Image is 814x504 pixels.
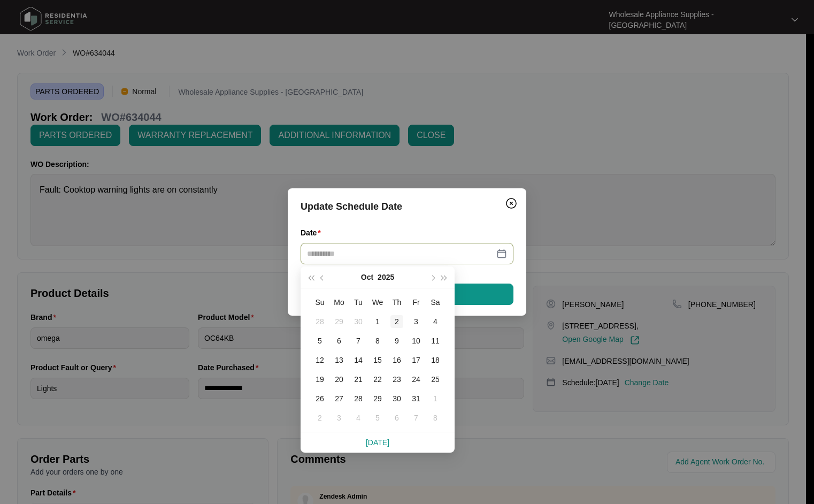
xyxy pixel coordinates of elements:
label: Date [301,227,325,238]
a: [DATE] [366,438,389,447]
div: 5 [313,334,326,347]
td: 2025-10-09 [387,331,406,350]
div: 5 [371,411,384,424]
td: 2025-11-04 [349,408,368,427]
div: 13 [333,354,345,366]
th: Sa [426,293,445,312]
div: 7 [410,411,423,424]
button: Oct [361,266,373,288]
div: 1 [429,392,442,405]
td: 2025-11-06 [387,408,406,427]
td: 2025-10-15 [368,350,387,370]
div: 22 [371,373,384,386]
td: 2025-10-05 [310,331,329,350]
img: closeCircle [505,197,518,210]
div: 1 [371,315,384,328]
td: 2025-11-08 [426,408,445,427]
td: 2025-10-11 [426,331,445,350]
th: Th [387,293,406,312]
td: 2025-10-30 [387,389,406,408]
div: 21 [352,373,365,386]
div: 15 [371,354,384,366]
td: 2025-10-25 [426,370,445,389]
td: 2025-10-12 [310,350,329,370]
div: 19 [313,373,326,386]
td: 2025-10-29 [368,389,387,408]
td: 2025-10-17 [406,350,426,370]
div: 29 [371,392,384,405]
td: 2025-11-02 [310,408,329,427]
div: 25 [429,373,442,386]
th: Fr [406,293,426,312]
td: 2025-10-31 [406,389,426,408]
div: 10 [410,334,423,347]
th: Su [310,293,329,312]
div: 14 [352,354,365,366]
td: 2025-10-13 [329,350,349,370]
td: 2025-10-02 [387,312,406,331]
td: 2025-10-19 [310,370,329,389]
div: 8 [429,411,442,424]
td: 2025-10-28 [349,389,368,408]
td: 2025-10-14 [349,350,368,370]
div: 3 [333,411,345,424]
td: 2025-10-22 [368,370,387,389]
td: 2025-09-28 [310,312,329,331]
td: 2025-11-03 [329,408,349,427]
td: 2025-10-08 [368,331,387,350]
div: 9 [390,334,403,347]
td: 2025-10-18 [426,350,445,370]
th: Tu [349,293,368,312]
div: 11 [429,334,442,347]
td: 2025-11-05 [368,408,387,427]
div: Update Schedule Date [301,199,513,214]
td: 2025-10-01 [368,312,387,331]
td: 2025-10-04 [426,312,445,331]
td: 2025-10-07 [349,331,368,350]
div: 2 [313,411,326,424]
td: 2025-10-21 [349,370,368,389]
td: 2025-10-20 [329,370,349,389]
div: 17 [410,354,423,366]
td: 2025-10-27 [329,389,349,408]
td: 2025-11-01 [426,389,445,408]
td: 2025-10-23 [387,370,406,389]
th: We [368,293,387,312]
td: 2025-10-26 [310,389,329,408]
div: 18 [429,354,442,366]
div: 2 [390,315,403,328]
div: 30 [390,392,403,405]
div: 7 [352,334,365,347]
div: 4 [352,411,365,424]
td: 2025-10-10 [406,331,426,350]
td: 2025-10-24 [406,370,426,389]
div: 6 [390,411,403,424]
td: 2025-09-29 [329,312,349,331]
div: 24 [410,373,423,386]
button: 2025 [378,266,394,288]
div: 30 [352,315,365,328]
div: 26 [313,392,326,405]
td: 2025-10-06 [329,331,349,350]
td: 2025-10-03 [406,312,426,331]
div: 4 [429,315,442,328]
th: Mo [329,293,349,312]
div: 20 [333,373,345,386]
div: 3 [410,315,423,328]
div: 16 [390,354,403,366]
div: 27 [333,392,345,405]
button: Close [503,195,520,212]
td: 2025-10-16 [387,350,406,370]
div: 6 [333,334,345,347]
div: 12 [313,354,326,366]
td: 2025-11-07 [406,408,426,427]
div: 28 [313,315,326,328]
td: 2025-09-30 [349,312,368,331]
div: 31 [410,392,423,405]
div: 8 [371,334,384,347]
div: 28 [352,392,365,405]
input: Date [307,248,494,259]
div: 23 [390,373,403,386]
div: 29 [333,315,345,328]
